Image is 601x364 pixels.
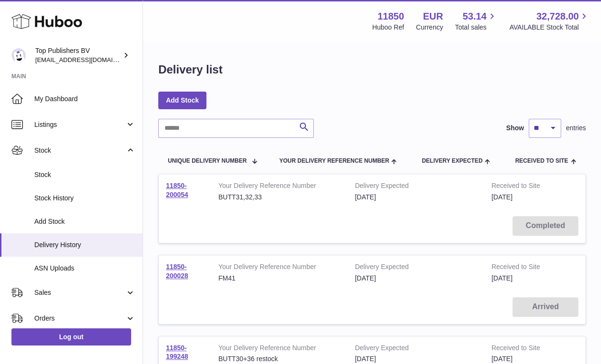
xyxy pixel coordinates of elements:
[218,354,340,364] div: BUTT30+36 restock
[34,194,135,203] span: Stock History
[34,146,125,155] span: Stock
[11,328,131,345] a: Log out
[279,158,389,164] span: Your Delivery Reference Number
[355,354,477,364] div: [DATE]
[416,23,443,32] div: Currency
[218,262,340,274] strong: Your Delivery Reference Number
[462,10,486,23] span: 53.14
[509,10,590,32] a: 32,728.00 AVAILABLE Stock Total
[158,62,223,77] h1: Delivery list
[218,274,340,283] div: FM41
[355,262,477,274] strong: Delivery Expected
[218,343,340,355] strong: Your Delivery Reference Number
[423,10,443,23] strong: EUR
[34,314,125,323] span: Orders
[34,170,135,179] span: Stock
[355,343,477,355] strong: Delivery Expected
[355,181,477,193] strong: Delivery Expected
[491,343,554,355] strong: Received to Site
[34,288,125,297] span: Sales
[166,263,188,280] a: 11850-200028
[11,48,26,62] img: accounts@fantasticman.com
[34,94,135,104] span: My Dashboard
[166,182,188,198] a: 11850-200054
[34,120,125,129] span: Listings
[506,124,524,133] label: Show
[34,217,135,226] span: Add Stock
[515,158,568,164] span: Received to Site
[168,158,246,164] span: Unique Delivery Number
[491,193,512,201] span: [DATE]
[355,193,477,202] div: [DATE]
[218,193,340,202] div: BUTT31,32,33
[218,181,340,193] strong: Your Delivery Reference Number
[377,10,404,23] strong: 11850
[455,10,497,32] a: 53.14 Total sales
[372,23,404,32] div: Huboo Ref
[34,240,135,250] span: Delivery History
[536,10,579,23] span: 32,728.00
[34,264,135,273] span: ASN Uploads
[355,274,477,283] div: [DATE]
[509,23,590,32] span: AVAILABLE Stock Total
[422,158,482,164] span: Delivery Expected
[566,124,586,133] span: entries
[491,274,512,282] span: [DATE]
[166,344,188,361] a: 11850-199248
[35,56,140,63] span: [EMAIL_ADDRESS][DOMAIN_NAME]
[455,23,497,32] span: Total sales
[491,262,554,274] strong: Received to Site
[158,92,206,109] a: Add Stock
[491,181,554,193] strong: Received to Site
[35,46,121,64] div: Top Publishers BV
[491,355,512,363] span: [DATE]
